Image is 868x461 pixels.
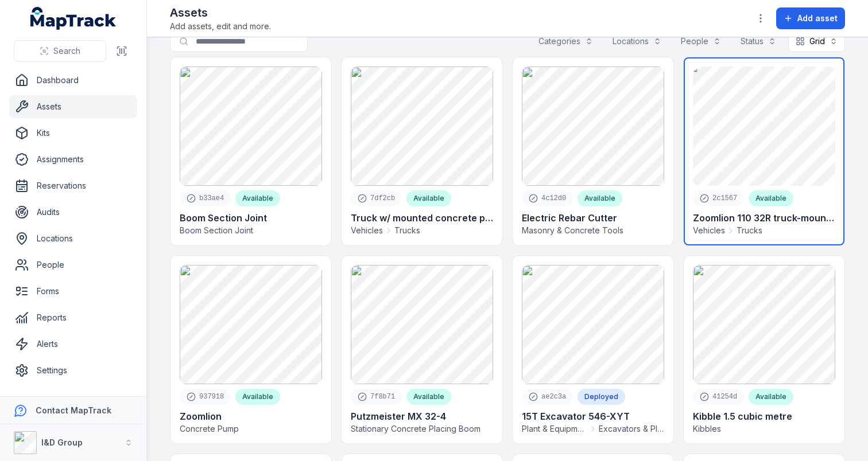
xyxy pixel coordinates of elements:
[605,30,669,52] button: Locations
[797,13,838,24] span: Add asset
[531,30,600,52] button: Categories
[9,148,137,171] a: Assignments
[9,253,137,276] a: People
[53,45,80,57] span: Search
[9,306,137,329] a: Reports
[9,122,137,144] a: Kits
[9,227,137,250] a: Locations
[9,95,137,118] a: Assets
[170,5,271,21] h2: Assets
[9,174,137,197] a: Reservations
[733,30,784,52] button: Status
[170,21,271,32] span: Add assets, edit and more.
[9,333,137,355] a: Alerts
[776,7,845,29] button: Add asset
[36,405,111,415] strong: Contact MapTrack
[41,437,83,447] strong: I&D Group
[14,40,106,62] button: Search
[9,280,137,303] a: Forms
[9,69,137,92] a: Dashboard
[30,7,117,30] a: MapTrack
[788,30,845,52] button: Grid
[9,359,137,382] a: Settings
[673,30,728,52] button: People
[9,201,137,224] a: Audits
